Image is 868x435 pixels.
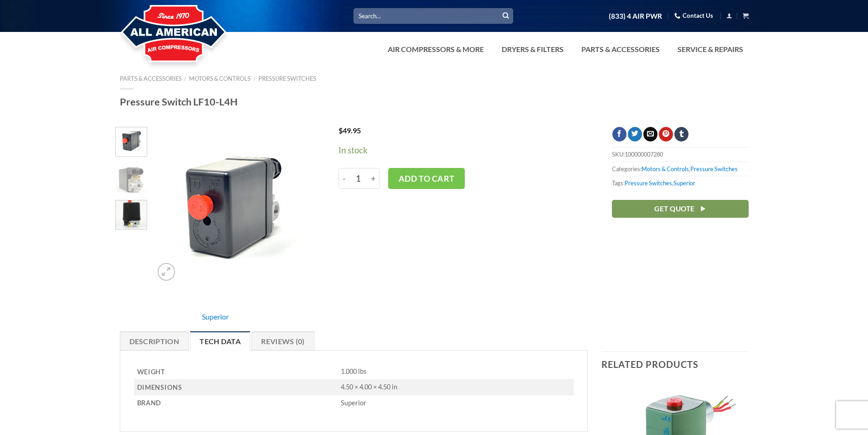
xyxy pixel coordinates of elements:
a: Air Compressors & More [382,40,489,58]
a: Get Quote [612,200,749,218]
span: Get Quote [654,203,694,215]
img: Pressure Switch LF10-L4H [116,164,147,195]
button: Add to cart [388,168,465,189]
a: Reviews (0) [252,331,314,351]
a: Pin on Pinterest [659,127,673,142]
h3: Related products [601,352,749,377]
a: Dryers & Filters [496,40,569,58]
a: Contact Us [674,9,713,23]
span: / [253,75,256,82]
img: Pressure Switch LF10-L4H [153,127,311,285]
a: Superior [202,312,229,321]
table: Product Details [134,364,574,410]
td: 4.50 × 4.00 × 4.50 in [338,380,574,395]
span: SKU: [612,147,749,161]
span: $ [339,126,343,135]
a: Pressure Switches [690,165,738,173]
span: 100000007280 [625,151,663,158]
th: Weight [134,364,338,380]
a: Login [726,10,732,21]
a: Tech Data [190,331,250,351]
a: Description [120,331,189,351]
a: Share on Facebook [612,127,627,142]
button: Submit [499,9,513,23]
bdi: 49.95 [339,126,361,135]
input: Search… [354,8,513,23]
span: / [184,75,186,82]
a: (833) 4 AIR PWR [609,8,662,24]
a: Parts & Accessories [120,75,182,82]
th: Dimensions [134,380,338,395]
input: - [339,168,350,189]
img: Pressure Switch LF10-L4H [116,125,147,156]
a: Email to a Friend [643,127,657,142]
a: Share on Tumblr [674,127,688,142]
span: Categories: , [612,162,749,176]
input: Product quantity [350,168,367,189]
span: Tags: , [612,176,749,190]
a: Pressure Switches [258,75,316,82]
a: Motors & Controls [189,75,251,82]
a: Parts & Accessories [576,40,665,58]
a: Superior [673,179,695,187]
a: Service & Repairs [672,40,749,58]
p: Superior [341,399,574,408]
h1: Pressure Switch LF10-L4H [120,95,749,108]
a: Motors & Controls [642,165,689,173]
a: Pressure Switches [625,179,672,187]
img: Pressure Switch LF10-L4H [116,198,147,229]
a: Share on Twitter [628,127,642,142]
th: Brand [134,395,338,410]
td: 1.000 lbs [338,364,574,380]
input: + [367,168,380,189]
p: In stock [339,144,585,157]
